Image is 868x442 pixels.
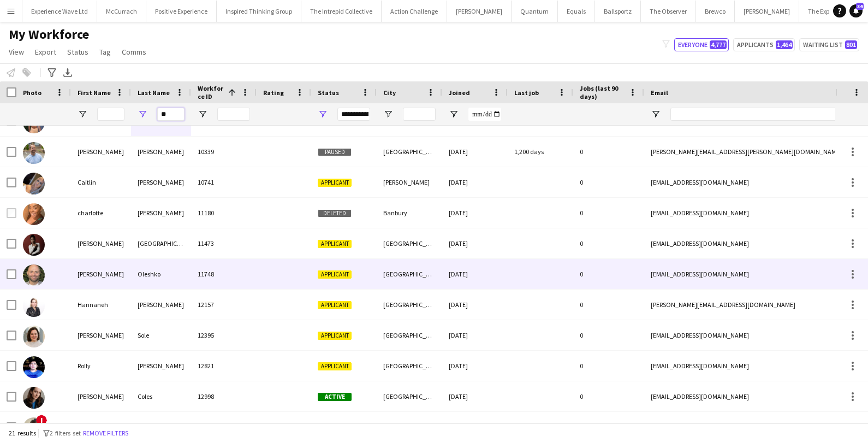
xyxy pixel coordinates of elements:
[131,320,191,350] div: Sole
[71,259,131,289] div: [PERSON_NAME]
[131,167,191,197] div: [PERSON_NAME]
[573,259,644,289] div: 0
[138,89,170,97] span: Last Name
[45,66,58,79] app-action-btn: Advanced filters
[644,137,863,167] div: [PERSON_NAME][EMAIL_ADDRESS][PERSON_NAME][DOMAIN_NAME]
[9,26,89,43] span: My Workforce
[383,89,396,97] span: City
[377,167,442,197] div: [PERSON_NAME]
[644,351,863,381] div: [EMAIL_ADDRESS][DOMAIN_NAME]
[71,167,131,197] div: Caitlin
[644,228,863,258] div: [EMAIL_ADDRESS][DOMAIN_NAME]
[95,45,115,59] a: Tag
[468,108,501,121] input: Joined Filter Input
[191,351,257,381] div: 12821
[217,108,250,121] input: Workforce ID Filter Input
[514,89,539,97] span: Last job
[670,108,856,121] input: Email Filter Input
[31,45,61,59] a: Export
[377,320,442,350] div: [GEOGRAPHIC_DATA]
[377,351,442,381] div: [GEOGRAPHIC_DATA]
[131,381,191,411] div: Coles
[9,47,24,57] span: View
[97,1,146,22] button: McCurrach
[377,137,442,167] div: [GEOGRAPHIC_DATA]
[799,38,859,51] button: Waiting list801
[131,290,191,320] div: [PERSON_NAME]
[191,412,257,442] div: 13152
[301,1,382,22] button: The Intrepid Collective
[382,1,447,22] button: Action Challenge
[377,259,442,289] div: [GEOGRAPHIC_DATA]
[318,332,352,340] span: Applicant
[157,108,185,121] input: Last Name Filter Input
[573,137,644,167] div: 0
[131,412,191,442] div: Olawole
[442,198,508,228] div: [DATE]
[71,412,131,442] div: Miracle
[845,40,857,49] span: 801
[23,234,45,256] img: Emily Toledo
[644,259,863,289] div: [EMAIL_ADDRESS][DOMAIN_NAME]
[191,259,257,289] div: 11748
[733,38,795,51] button: Applicants1,464
[131,228,191,258] div: [GEOGRAPHIC_DATA]
[81,427,130,439] button: Remove filters
[191,290,257,320] div: 12157
[23,203,45,225] img: charlotte cole
[99,47,111,57] span: Tag
[383,109,393,119] button: Open Filter Menu
[131,198,191,228] div: [PERSON_NAME]
[318,362,352,370] span: Applicant
[849,4,863,17] a: 34
[573,351,644,381] div: 0
[131,259,191,289] div: Oleshko
[71,228,131,258] div: [PERSON_NAME]
[573,167,644,197] div: 0
[595,1,641,22] button: Ballsportz
[71,137,131,167] div: [PERSON_NAME]
[71,198,131,228] div: charlotte
[78,109,87,119] button: Open Filter Menu
[71,351,131,381] div: Rolly
[442,290,508,320] div: [DATE]
[191,320,257,350] div: 12395
[644,198,863,228] div: [EMAIL_ADDRESS][DOMAIN_NAME]
[403,108,436,121] input: City Filter Input
[442,320,508,350] div: [DATE]
[447,1,512,22] button: [PERSON_NAME]
[710,40,727,49] span: 4,777
[318,270,352,279] span: Applicant
[23,264,45,286] img: Andriy Oleshko
[377,412,442,442] div: [PERSON_NAME]
[67,47,88,57] span: Status
[318,109,328,119] button: Open Filter Menu
[377,228,442,258] div: [GEOGRAPHIC_DATA]
[644,320,863,350] div: [EMAIL_ADDRESS][DOMAIN_NAME]
[117,45,151,59] a: Comms
[442,259,508,289] div: [DATE]
[442,381,508,411] div: [DATE]
[23,295,45,317] img: Hannaneh Soleimani
[23,326,45,347] img: Sara Sole
[191,137,257,167] div: 10339
[71,381,131,411] div: [PERSON_NAME]
[644,412,863,442] div: [EMAIL_ADDRESS][DOMAIN_NAME]
[641,1,696,22] button: The Observer
[23,142,45,164] img: Adam Prioletti
[573,412,644,442] div: 0
[7,208,16,218] input: Row Selection is disabled for this row (unchecked)
[377,198,442,228] div: Banbury
[442,167,508,197] div: [DATE]
[573,381,644,411] div: 0
[78,89,111,97] span: First Name
[131,351,191,381] div: [PERSON_NAME]
[377,290,442,320] div: [GEOGRAPHIC_DATA]
[651,109,661,119] button: Open Filter Menu
[318,301,352,309] span: Applicant
[4,45,28,59] a: View
[644,167,863,197] div: [EMAIL_ADDRESS][DOMAIN_NAME]
[71,290,131,320] div: Hannaneh
[651,89,668,97] span: Email
[573,198,644,228] div: 0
